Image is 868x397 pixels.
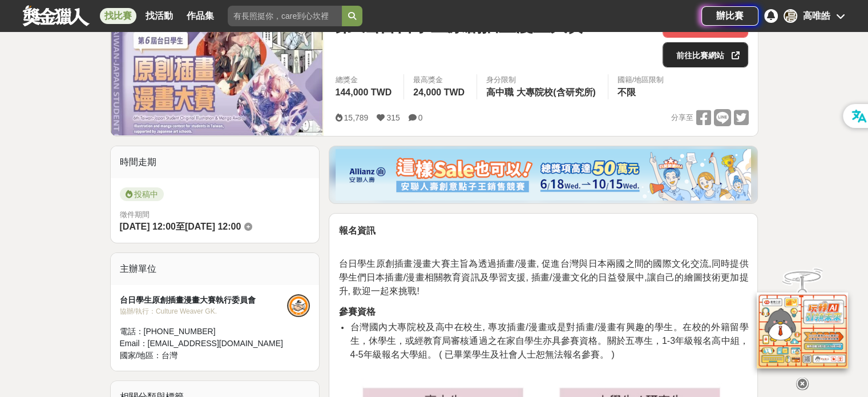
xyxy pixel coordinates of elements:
[100,8,136,24] a: 找比賽
[120,187,164,201] span: 投稿中
[338,307,375,316] strong: 參賽資格
[803,9,830,23] div: 高唯皓
[701,6,758,26] a: 辦比賽
[663,42,748,67] a: 前往比賽網站
[120,294,288,306] div: 台日學生原創插畫漫畫大賽執行委員會
[486,87,514,97] span: 高中職
[111,146,320,178] div: 時間走期
[386,113,399,122] span: 315
[120,351,162,360] span: 國家/地區：
[413,74,467,86] span: 最高獎金
[757,292,848,368] img: d2146d9a-e6f6-4337-9592-8cefde37ba6b.png
[120,326,288,338] div: 電話： [PHONE_NUMBER]
[228,6,342,26] input: 有長照挺你，care到心坎裡！青春出手，拍出照顧 影音徵件活動
[120,338,288,350] div: Email： [EMAIL_ADDRESS][DOMAIN_NAME]
[141,8,177,24] a: 找活動
[120,222,176,231] span: [DATE] 12:00
[336,149,751,200] img: dcc59076-91c0-4acb-9c6b-a1d413182f46.png
[784,9,797,23] div: 高
[516,87,596,97] span: 大專院校(含研究所)
[176,222,185,231] span: 至
[671,109,693,126] span: 分享至
[418,113,423,122] span: 0
[413,87,465,97] span: 24,000 TWD
[185,222,241,231] span: [DATE] 12:00
[617,74,664,86] div: 國籍/地區限制
[338,226,375,235] strong: 報名資訊
[350,322,748,359] span: 台灣國內大專院校及高中在校生, 專攻插畫/漫畫或是對插畫/漫畫有興趣的學生。在校的外籍留學生，休學生，或經教育局審核通過之在家自學生亦具參賽資格。關於五專生，1-3年級報名高中組，4-5年級報名...
[182,8,219,24] a: 作品集
[617,87,636,97] span: 不限
[162,351,177,360] span: 台灣
[338,259,748,296] span: 台日學生原創插畫漫畫大賽主旨為透過插畫/漫畫, 促進台灣與日本兩國之間的國際文化交流,同時提供學生們日本插畫/漫畫相關教育資訊及學習支援, 插畫/漫畫文化的日益發展中,讓自己的繪圖技術更加提升,...
[335,74,394,86] span: 總獎金
[111,3,324,135] img: Cover Image
[486,74,599,86] div: 身分限制
[344,113,368,122] span: 15,789
[120,306,288,316] div: 協辦/執行： Culture Weaver GK.
[335,87,391,97] span: 144,000 TWD
[120,210,150,219] span: 徵件期間
[111,253,320,285] div: 主辦單位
